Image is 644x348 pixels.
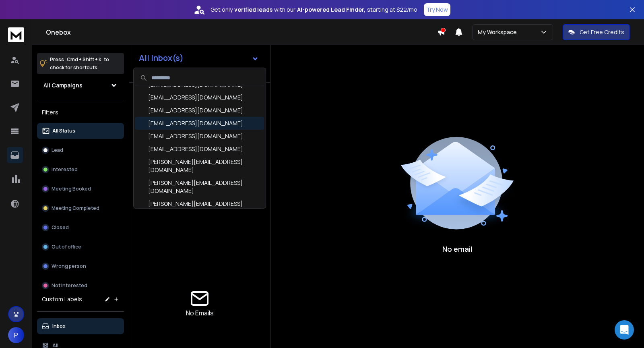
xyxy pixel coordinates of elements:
div: [EMAIL_ADDRESS][DOMAIN_NAME] [135,91,264,104]
h1: Onebox [46,27,437,37]
span: P [8,327,24,343]
div: [PERSON_NAME][EMAIL_ADDRESS][DOMAIN_NAME] [135,197,264,218]
div: [PERSON_NAME][EMAIL_ADDRESS][DOMAIN_NAME] [135,155,264,176]
div: [EMAIL_ADDRESS][DOMAIN_NAME] [135,143,264,155]
div: [EMAIL_ADDRESS][DOMAIN_NAME] [135,117,264,130]
strong: verified leads [234,6,272,14]
strong: AI-powered Lead Finder, [297,6,365,14]
div: [EMAIL_ADDRESS][DOMAIN_NAME] [135,104,264,117]
div: [EMAIL_ADDRESS][DOMAIN_NAME] [135,130,264,143]
p: Get only with our starting at $22/mo [211,6,417,14]
div: Open Intercom Messenger [615,320,634,340]
p: My Workspace [478,28,520,36]
p: Get Free Credits [580,28,624,36]
div: [PERSON_NAME][EMAIL_ADDRESS][DOMAIN_NAME] [135,176,264,197]
p: Try Now [426,6,448,14]
img: logo [8,27,24,42]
